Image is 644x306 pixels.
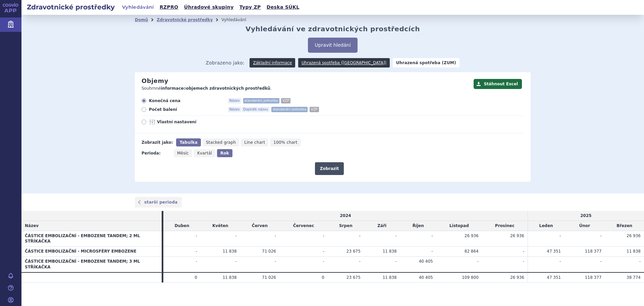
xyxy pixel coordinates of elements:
span: 82 864 [465,249,479,254]
td: Listopad [436,221,482,231]
span: Stacked graph [206,140,236,145]
span: Zobrazeno jako: [206,58,245,68]
span: 11 838 [627,249,641,254]
span: - [323,249,324,254]
span: 26 936 [510,275,524,280]
span: 38 774 [627,275,641,280]
span: 71 026 [262,249,276,254]
h2: Vyhledávání ve zdravotnických prostředcích [246,25,420,33]
span: 11 838 [383,249,397,254]
a: starší perioda [135,197,182,208]
span: Měsíc [177,151,189,156]
span: Tabulka [179,140,197,145]
span: 47 351 [547,275,561,280]
span: 40 405 [419,275,433,280]
span: - [523,249,524,254]
span: - [359,259,360,264]
span: - [196,249,197,254]
span: - [600,259,601,264]
li: Vyhledávání [221,15,255,25]
span: ČÁSTICE EMBOLIZAČNÍ - EMBOZENE TANDEM; 3 ML STŘÍKAČKA [25,259,140,269]
h2: Zdravotnické prostředky [21,2,120,12]
td: Srpen [328,221,364,231]
span: - [235,233,236,238]
span: - [323,259,324,264]
span: - [395,259,396,264]
button: Stáhnout Excel [474,79,522,89]
span: 26 936 [510,233,524,238]
td: Březen [605,221,644,231]
span: - [559,233,561,238]
span: 47 351 [547,249,561,254]
span: 118 377 [585,249,602,254]
td: Prosinec [482,221,528,231]
a: Deska SÚKL [265,3,302,12]
td: Září [364,221,400,231]
span: - [431,249,433,254]
a: Základní informace [250,58,295,68]
td: 2025 [528,211,644,221]
span: 23 675 [346,249,361,254]
span: 23 675 [346,275,361,280]
a: Úhradové skupiny [182,3,236,12]
span: - [431,233,433,238]
a: Typy ZP [237,3,263,12]
span: standardní jednotka [271,107,308,112]
span: - [639,259,641,264]
td: Květen [201,221,240,231]
span: 26 936 [627,233,641,238]
span: - [323,233,324,238]
a: Uhrazená spotřeba ([GEOGRAPHIC_DATA]) [298,58,390,68]
td: Červenec [279,221,328,231]
span: - [359,233,360,238]
span: - [275,259,276,264]
a: Vyhledávání [120,3,156,12]
span: - [477,259,478,264]
span: 11 838 [223,249,237,254]
button: Zobrazit [315,162,344,175]
td: Říjen [400,221,436,231]
td: Červen [240,221,279,231]
td: Únor [564,221,605,231]
span: Kvartál [197,151,212,156]
button: Upravit hledání [308,38,357,53]
span: - [523,259,524,264]
span: Název [228,107,241,112]
span: 11 838 [383,275,397,280]
div: Zobrazit jako: [142,138,173,146]
span: - [196,259,197,264]
strong: informace [161,86,184,91]
a: Domů [135,17,148,22]
td: Leden [528,221,564,231]
span: 118 377 [585,275,602,280]
span: - [559,259,561,264]
span: - [275,233,276,238]
span: VZP [310,107,319,112]
span: 26 936 [465,233,479,238]
span: Název [25,223,39,228]
a: RZPRO [158,3,180,12]
span: - [600,233,601,238]
td: 2024 [163,211,528,221]
span: - [395,233,396,238]
span: 0 [322,275,324,280]
span: standardní jednotka [243,98,279,103]
span: Název [228,98,241,103]
span: 100% chart [273,140,297,145]
strong: objemech zdravotnických prostředků [186,86,270,91]
td: Duben [163,221,201,231]
span: ČÁSTICE EMBOLIZAČNÍ - MICROSFÉRY EMBOZENE [25,249,137,254]
span: ČÁSTICE EMBOLIZAČNÍ - EMBOZENE TANDEM; 2 ML STŘÍKAČKA [25,233,140,244]
span: Rok [220,151,229,156]
span: Line chart [244,140,265,145]
span: Konečná cena [149,98,223,103]
span: 109 800 [462,275,479,280]
span: Počet balení [149,107,223,112]
strong: Uhrazená spotřeba (ZUM) [393,58,460,68]
span: 40 405 [419,259,433,264]
span: 0 [195,275,197,280]
span: 11 838 [223,275,237,280]
span: VZP [281,98,290,103]
span: Vlastní nastavení [157,119,231,125]
p: Souhrnné o . [142,86,470,91]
